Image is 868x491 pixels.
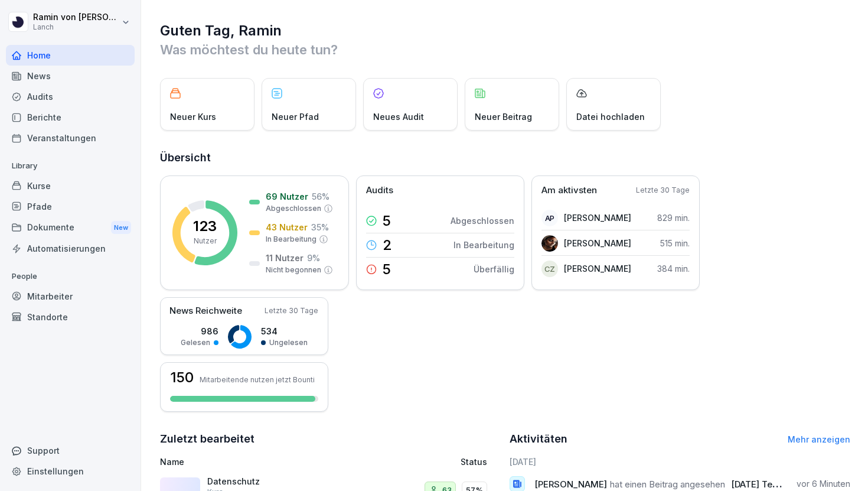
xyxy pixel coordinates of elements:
[6,440,135,461] div: Support
[33,12,119,22] p: Ramin von [PERSON_NAME]
[312,190,329,203] p: 56 %
[160,149,850,166] h2: Übersicht
[111,221,131,235] div: New
[453,239,514,251] p: In Bearbeitung
[265,305,318,316] p: Letzte 30 Tage
[6,267,135,286] p: People
[6,128,135,148] a: Veranstaltungen
[6,45,135,66] a: Home
[564,237,631,249] p: [PERSON_NAME]
[261,325,308,337] p: 534
[6,461,135,482] a: Einstellungen
[181,337,210,348] p: Gelesen
[541,210,558,226] div: AP
[170,110,216,123] p: Neuer Kurs
[541,261,558,277] div: CZ
[576,110,645,123] p: Datei hochladen
[373,110,424,123] p: Neues Audit
[193,219,217,233] p: 123
[510,456,851,468] h6: [DATE]
[383,238,392,252] p: 2
[33,23,119,31] p: Lanch
[200,375,315,384] p: Mitarbeitende nutzen jetzt Bounti
[194,236,217,246] p: Nutzer
[307,252,320,264] p: 9 %
[266,265,321,275] p: Nicht begonnen
[266,203,321,214] p: Abgeschlossen
[6,238,135,259] a: Automatisierungen
[657,212,690,224] p: 829 min.
[160,456,368,468] p: Name
[474,263,514,275] p: Überfällig
[383,262,391,277] p: 5
[272,110,319,123] p: Neuer Pfad
[170,370,194,385] h3: 150
[6,175,135,196] a: Kurse
[160,431,501,447] h2: Zuletzt bearbeitet
[510,431,567,447] h2: Aktivitäten
[6,286,135,307] a: Mitarbeiter
[475,110,532,123] p: Neuer Beitrag
[461,456,487,468] p: Status
[266,252,304,264] p: 11 Nutzer
[6,307,135,327] a: Standorte
[6,66,135,86] a: News
[797,478,850,490] p: vor 6 Minuten
[269,337,308,348] p: Ungelesen
[383,214,391,228] p: 5
[207,476,325,487] p: Datenschutz
[181,325,218,337] p: 986
[6,217,135,239] a: DokumenteNew
[160,40,850,59] p: Was möchtest du heute tun?
[660,237,690,249] p: 515 min.
[534,479,607,490] span: [PERSON_NAME]
[610,479,725,490] span: hat einen Beitrag angesehen
[266,234,316,245] p: In Bearbeitung
[6,107,135,128] a: Berichte
[541,235,558,252] img: lbqg5rbd359cn7pzouma6c8b.png
[564,212,631,224] p: [PERSON_NAME]
[266,221,308,233] p: 43 Nutzer
[451,214,514,227] p: Abgeschlossen
[657,262,690,275] p: 384 min.
[266,190,308,203] p: 69 Nutzer
[169,304,242,318] p: News Reichweite
[311,221,329,233] p: 35 %
[6,196,135,217] a: Pfade
[6,157,135,175] p: Library
[564,262,631,275] p: [PERSON_NAME]
[788,434,850,444] a: Mehr anzeigen
[6,217,135,239] div: Dokumente
[6,86,135,107] a: Audits
[541,184,597,197] p: Am aktivsten
[636,185,690,196] p: Letzte 30 Tage
[366,184,393,197] p: Audits
[160,21,850,40] h1: Guten Tag, Ramin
